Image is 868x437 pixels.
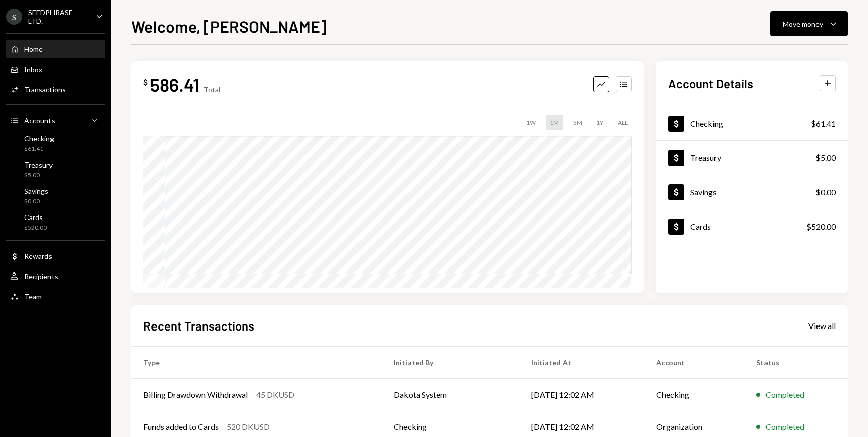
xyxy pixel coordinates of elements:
td: Checking [644,378,745,411]
a: Inbox [6,60,105,78]
a: Savings$0.00 [6,184,105,208]
td: Dakota System [382,378,519,411]
button: Move money [770,11,848,36]
a: Rewards [6,247,105,265]
div: Cards [690,222,711,231]
th: Account [644,346,745,378]
h2: Account Details [668,75,753,92]
div: Recipients [24,272,58,281]
div: Team [24,292,42,301]
a: Cards$520.00 [6,210,105,234]
div: $520.00 [806,221,836,233]
div: Accounts [24,116,55,125]
div: Total [203,85,220,94]
a: Checking$61.41 [6,131,105,155]
a: Checking$61.41 [656,106,848,140]
a: Treasury$5.00 [6,157,105,182]
div: Rewards [24,252,52,260]
th: Initiated At [519,346,644,378]
a: Accounts [6,111,105,129]
div: Treasury [24,160,53,169]
a: Home [6,40,105,58]
a: Recipients [6,267,105,285]
a: Treasury$5.00 [656,141,848,175]
div: Inbox [24,65,42,74]
div: 45 DKUSD [256,389,294,401]
div: Savings [24,187,48,195]
div: Completed [765,421,804,433]
div: $5.00 [815,152,836,164]
div: $61.41 [24,145,54,153]
div: 1M [546,115,563,130]
div: $0.00 [815,186,836,198]
div: 520 DKUSD [227,421,270,433]
div: SEEDPHRASE LTD. [28,8,88,25]
div: Move money [783,19,823,29]
a: Team [6,287,105,305]
div: 3M [569,115,586,130]
div: View all [808,321,836,331]
div: Checking [24,134,54,143]
a: Savings$0.00 [656,175,848,209]
div: Treasury [690,153,721,162]
th: Type [131,346,382,378]
div: 1W [522,115,540,130]
div: $61.41 [811,118,836,130]
div: ALL [614,115,632,130]
th: Initiated By [382,346,519,378]
div: $ [143,77,148,87]
a: Transactions [6,80,105,98]
a: Cards$520.00 [656,209,848,243]
th: Status [744,346,848,378]
div: Cards [24,213,47,222]
div: 586.41 [150,73,199,96]
div: Checking [690,119,723,128]
h2: Recent Transactions [143,317,254,334]
h1: Welcome, [PERSON_NAME] [131,16,327,36]
div: 1Y [592,115,607,130]
div: S [6,9,22,25]
div: $520.00 [24,224,47,232]
div: $0.00 [24,197,48,206]
a: View all [808,320,836,331]
div: Completed [765,389,804,401]
div: Home [24,45,43,53]
div: Billing Drawdown Withdrawal [143,389,248,401]
td: [DATE] 12:02 AM [519,378,644,411]
div: Funds added to Cards [143,421,219,433]
div: Savings [690,187,717,197]
div: $5.00 [24,171,53,180]
div: Transactions [24,85,66,94]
